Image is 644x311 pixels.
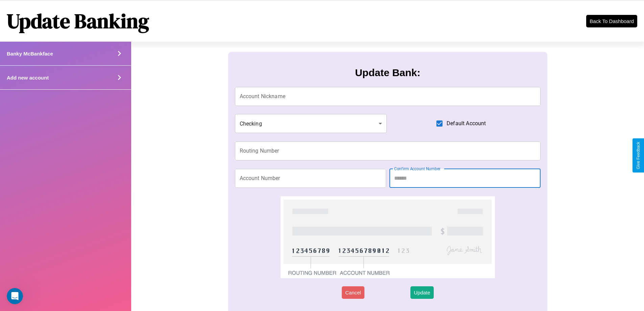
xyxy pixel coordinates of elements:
[586,15,637,27] button: Back To Dashboard
[342,286,364,299] button: Cancel
[355,67,420,79] h3: Update Bank:
[447,119,486,128] span: Default Account
[410,286,433,299] button: Update
[281,196,495,278] img: check
[7,288,23,304] iframe: Intercom live chat
[7,7,149,35] h1: Update Banking
[394,166,440,172] label: Confirm Account Number
[235,114,387,133] div: Checking
[7,75,49,81] h4: Add new account
[7,51,53,57] h4: Banky McBankface
[636,142,641,169] div: Give Feedback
